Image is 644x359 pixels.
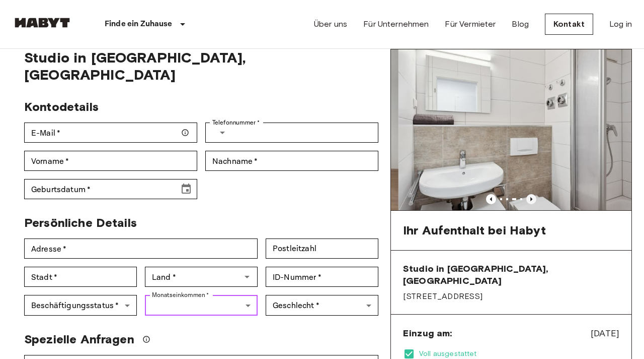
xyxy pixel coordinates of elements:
a: Für Vermieter [445,18,496,30]
button: Choose date [176,179,196,199]
div: E-Mail [24,123,197,143]
div: ID-Nummer [266,267,378,287]
div: Adresse [24,238,258,259]
svg: Wir werden unser Bestes tun, um Ihre Anfrage zu erfüllen, aber bitte beachten Sie, dass wir Ihre ... [142,335,150,343]
span: Spezielle Anfragen [24,332,134,347]
img: Habyt [12,18,72,28]
span: Ihr Aufenthalt bei Habyt [403,223,546,238]
img: Marketing picture of unit DE-04-070-006-01 [398,49,639,210]
button: Previous image [486,194,496,204]
span: Persönliche Details [24,215,137,230]
a: Kontakt [545,14,593,35]
svg: Stellen Sie sicher, dass Ihre E-Mail-Adresse korrekt ist — wir senden Ihre Buchungsdetails dorthin. [181,129,189,137]
button: Previous image [526,194,536,204]
a: Blog [512,18,529,30]
span: Voll ausgestattet [419,349,619,359]
p: Finde ein Zuhause [105,18,173,30]
label: Telefonnummer [212,118,260,127]
div: Nachname [205,151,378,171]
button: Select country [212,123,232,143]
label: Monatseinkommen [152,290,209,300]
a: Log in [609,18,632,30]
div: Stadt [24,267,137,287]
span: Studio in [GEOGRAPHIC_DATA], [GEOGRAPHIC_DATA] [24,49,378,83]
div: Postleitzahl [266,238,378,259]
span: Einzug am: [403,327,452,339]
span: Studio in [GEOGRAPHIC_DATA], [GEOGRAPHIC_DATA] [403,263,619,287]
button: Open [240,270,254,284]
div: Vorname [24,151,197,171]
span: Kontodetails [24,99,99,114]
a: Über uns [314,18,347,30]
a: Für Unternehmen [363,18,429,30]
span: [DATE] [591,327,619,340]
span: [STREET_ADDRESS] [403,291,619,302]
